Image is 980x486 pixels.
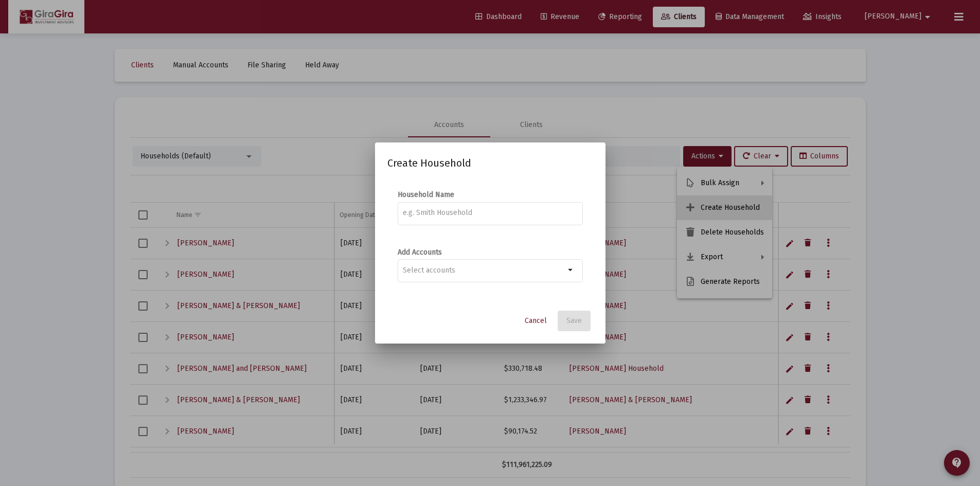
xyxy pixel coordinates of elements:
[403,266,565,275] input: Select accounts
[398,190,454,199] label: Household Name
[398,248,442,257] label: Add Accounts
[403,209,577,217] input: e.g. Smith Household
[566,316,582,325] span: Save
[525,316,547,325] span: Cancel
[403,264,565,277] mat-chip-list: Selection
[516,311,555,331] button: Cancel
[565,264,577,276] mat-icon: arrow_drop_down
[387,155,593,171] h2: Create Household
[558,311,591,331] button: Save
